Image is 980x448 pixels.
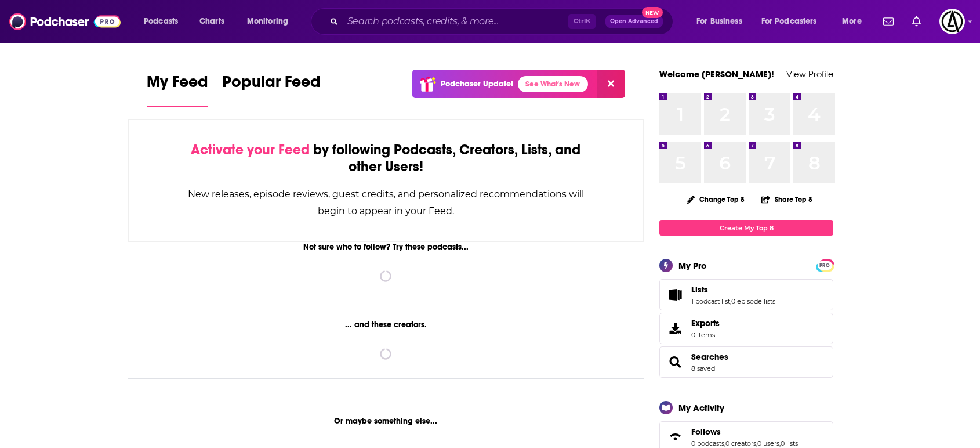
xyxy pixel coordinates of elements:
[659,346,833,378] span: Searches
[725,439,756,447] a: 0 creators
[691,352,728,362] a: Searches
[691,318,720,328] span: Exports
[761,13,817,30] span: For Podcasters
[659,313,833,344] a: Exports
[187,142,585,175] div: by following Podcasts, Creators, Lists, and other Users!
[144,13,178,30] span: Podcasts
[939,9,965,34] span: Logged in as AndieWhite124
[199,13,224,30] span: Charts
[247,13,288,30] span: Monitoring
[128,416,644,426] div: Or maybe something else...
[192,12,231,31] a: Charts
[605,15,663,28] button: Open AdvancedNew
[9,10,121,32] img: Podchaser - Follow, Share and Rate Podcasts
[691,427,798,437] a: Follows
[779,439,781,447] span: ,
[786,68,833,80] a: View Profile
[879,12,898,31] a: Show notifications dropdown
[818,261,832,270] span: PRO
[128,320,644,330] div: ... and these creators.
[136,12,193,31] button: open menu
[730,297,731,305] span: ,
[343,12,568,31] input: Search podcasts, credits, & more...
[191,141,310,158] span: Activate your Feed
[610,19,658,24] span: Open Advanced
[659,279,833,310] span: Lists
[441,79,513,89] p: Podchaser Update!
[781,439,798,447] a: 0 lists
[731,297,775,305] a: 0 episode lists
[691,284,775,295] a: Lists
[761,188,813,211] button: Share Top 8
[659,220,833,236] a: Create My Top 8
[642,7,663,18] span: New
[754,12,834,31] button: open menu
[757,439,779,447] a: 0 users
[834,12,876,31] button: open menu
[939,9,965,34] button: Show profile menu
[678,260,707,271] div: My Pro
[663,429,687,445] a: Follows
[724,439,725,447] span: ,
[663,287,687,303] a: Lists
[908,12,925,31] a: Show notifications dropdown
[688,12,757,31] button: open menu
[818,261,832,269] a: PRO
[659,68,774,80] a: Welcome [PERSON_NAME]!
[691,427,721,437] span: Follows
[222,72,321,99] span: Popular Feed
[842,13,862,30] span: More
[691,284,708,295] span: Lists
[322,8,684,35] div: Search podcasts, credits, & more...
[147,72,208,107] a: My Feed
[691,297,730,305] a: 1 podcast list
[518,76,588,92] a: See What's New
[678,402,724,413] div: My Activity
[663,320,687,337] span: Exports
[939,9,965,34] img: User Profile
[147,72,208,99] span: My Feed
[568,14,596,29] span: Ctrl K
[691,331,720,339] span: 0 items
[691,439,724,447] a: 0 podcasts
[696,13,742,30] span: For Business
[187,186,585,219] div: New releases, episode reviews, guest credits, and personalized recommendations will begin to appe...
[691,364,715,373] a: 8 saved
[239,12,303,31] button: open menu
[663,354,687,370] a: Searches
[756,439,757,447] span: ,
[128,242,644,252] div: Not sure who to follow? Try these podcasts...
[680,192,752,207] button: Change Top 8
[222,72,321,107] a: Popular Feed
